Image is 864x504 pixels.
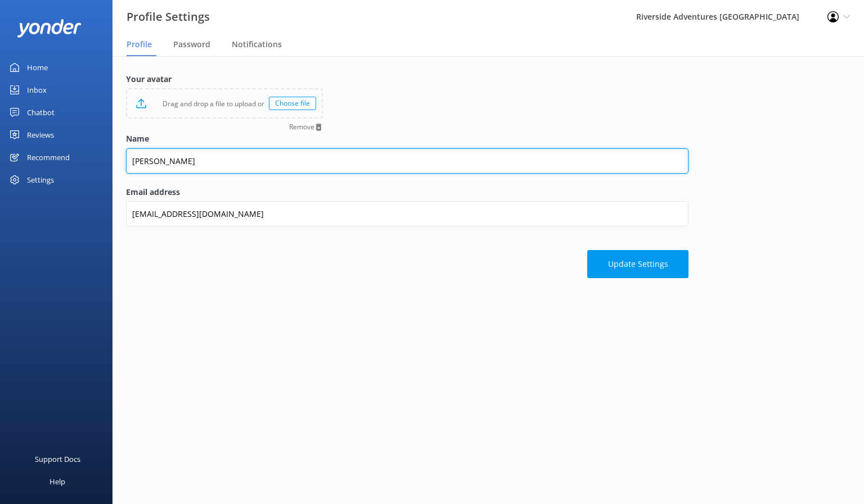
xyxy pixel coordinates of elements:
span: Password [173,39,210,50]
div: Inbox [27,79,47,101]
div: Reviews [27,124,54,146]
label: Your avatar [126,73,323,85]
button: Update Settings [587,250,688,278]
span: Notifications [232,39,282,50]
label: Email address [126,186,688,198]
button: Remove [289,123,323,131]
div: Chatbot [27,101,55,124]
span: Profile [127,39,152,50]
div: Help [49,470,65,493]
img: yonder-white-logo.png [17,19,82,38]
label: Name [126,133,688,145]
span: Remove [289,124,314,130]
p: Drag and drop a file to upload or [146,98,269,109]
div: Recommend [27,146,70,169]
div: Choose file [269,97,316,110]
div: Settings [27,169,54,191]
div: Home [27,56,48,79]
h3: Profile Settings [127,8,210,26]
div: Support Docs [35,448,80,470]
